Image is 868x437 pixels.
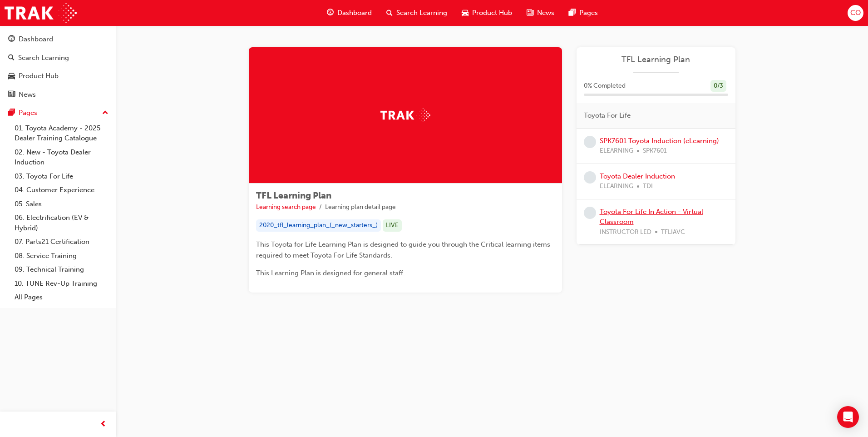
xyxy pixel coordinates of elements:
[386,7,393,19] span: search-icon
[454,4,519,22] a: car-iconProduct Hub
[600,172,675,180] a: Toyota Dealer Induction
[569,7,576,19] span: pages-icon
[325,202,396,213] li: Learning plan detail page
[4,50,112,66] a: Search Learning
[4,31,112,48] a: Dashboard
[4,104,112,121] button: Pages
[19,89,36,100] div: News
[11,277,112,291] a: 10. TUNE Rev-Up Training
[837,406,859,428] div: Open Intercom Messenger
[462,7,469,19] span: car-icon
[19,34,53,45] div: Dashboard
[8,35,15,44] span: guage-icon
[18,53,69,63] div: Search Learning
[4,86,112,103] a: News
[11,145,112,169] a: 02. New - Toyota Dealer Induction
[11,263,112,277] a: 09. Technical Training
[11,211,112,235] a: 06. Electrification (EV & Hybrid)
[519,4,562,22] a: news-iconNews
[256,190,331,201] span: TFL Learning Plan
[5,3,77,23] img: Trak
[579,8,598,18] span: Pages
[8,91,15,99] span: news-icon
[8,54,15,62] span: search-icon
[11,121,112,145] a: 01. Toyota Academy - 2025 Dealer Training Catalogue
[396,8,447,18] span: Search Learning
[643,181,653,192] span: TDI
[584,136,596,148] span: learningRecordVerb_NONE-icon
[383,219,402,232] div: LIVE
[472,8,512,18] span: Product Hub
[584,55,728,65] a: TFL Learning Plan
[710,80,726,92] div: 0 / 3
[11,169,112,184] a: 03. Toyota For Life
[102,107,108,119] span: up-icon
[256,240,552,259] span: This Toyota for Life Learning Plan is designed to guide you through the Critical learning items r...
[661,227,685,238] span: TFLIAVC
[600,137,719,145] a: SPK7601 Toyota Induction (eLearning)
[337,8,372,18] span: Dashboard
[11,290,112,304] a: All Pages
[11,197,112,211] a: 05. Sales
[600,181,633,192] span: ELEARNING
[643,146,667,156] span: SPK7601
[327,7,334,19] span: guage-icon
[850,8,861,18] span: CO
[8,72,15,80] span: car-icon
[256,203,316,211] a: Learning search page
[562,4,605,22] a: pages-iconPages
[19,108,37,118] div: Pages
[4,68,112,84] a: Product Hub
[600,227,651,238] span: INSTRUCTOR LED
[600,146,633,156] span: ELEARNING
[100,419,107,430] span: prev-icon
[4,29,112,104] button: DashboardSearch LearningProduct HubNews
[320,4,379,22] a: guage-iconDashboard
[537,8,554,18] span: News
[380,108,430,122] img: Trak
[11,183,112,197] a: 04. Customer Experience
[19,71,59,81] div: Product Hub
[584,171,596,184] span: learningRecordVerb_NONE-icon
[11,235,112,249] a: 07. Parts21 Certification
[600,208,703,226] a: Toyota For Life In Action - Virtual Classroom
[256,219,381,232] div: 2020_tfl_learning_plan_(_new_starters_)
[584,207,596,219] span: learningRecordVerb_NONE-icon
[584,81,626,91] span: 0 % Completed
[8,109,15,117] span: pages-icon
[848,5,863,21] button: CO
[379,4,454,22] a: search-iconSearch Learning
[584,110,631,121] span: Toyota For Life
[256,269,405,277] span: This Learning Plan is designed for general staff.
[527,7,533,19] span: news-icon
[11,249,112,263] a: 08. Service Training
